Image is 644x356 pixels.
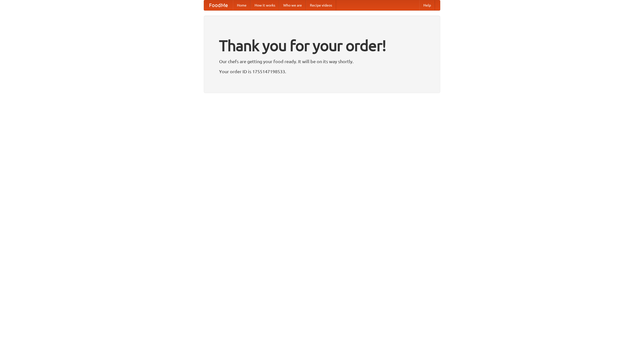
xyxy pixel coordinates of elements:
a: Help [419,0,435,10]
a: FoodMe [204,0,233,10]
a: How it works [251,0,279,10]
p: Your order ID is 1755147198533. [219,68,425,75]
a: Who we are [279,0,306,10]
h1: Thank you for your order! [219,33,425,58]
p: Our chefs are getting your food ready. It will be on its way shortly. [219,58,425,65]
a: Home [233,0,251,10]
a: Recipe videos [306,0,336,10]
